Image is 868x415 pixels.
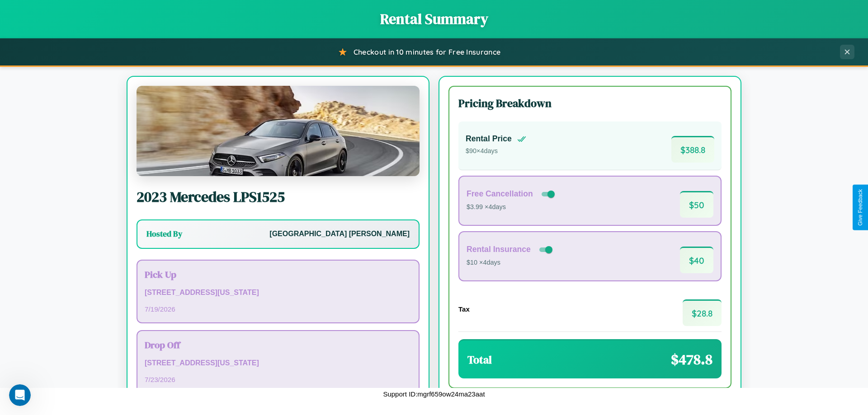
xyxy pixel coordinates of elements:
p: $10 × 4 days [467,257,554,269]
h3: Total [467,352,492,367]
img: Mercedes LPS1525 [137,86,420,176]
p: [GEOGRAPHIC_DATA] [PERSON_NAME] [269,228,410,241]
p: 7 / 23 / 2026 [145,373,411,386]
h2: 2023 Mercedes LPS1525 [137,187,420,207]
span: $ 28.8 [683,299,722,326]
h4: Free Cancellation [467,189,533,199]
h3: Hosted By [146,228,182,239]
h1: Rental Summary [9,9,859,29]
h3: Pick Up [145,268,411,281]
p: $ 90 × 4 days [466,145,526,157]
span: $ 40 [680,247,713,273]
p: [STREET_ADDRESS][US_STATE] [145,286,411,299]
div: Give Feedback [857,189,863,226]
span: $ 50 [680,191,713,218]
p: 7 / 19 / 2026 [145,303,411,315]
iframe: Intercom live chat [9,384,31,406]
p: $3.99 × 4 days [467,201,557,213]
h3: Drop Off [145,338,411,351]
h4: Rental Insurance [467,245,531,254]
h3: Pricing Breakdown [458,96,722,111]
h4: Tax [458,305,470,313]
p: Support ID: mgrf659ow24ma23aat [383,388,485,400]
span: Checkout in 10 minutes for Free Insurance [354,47,500,56]
span: $ 478.8 [671,350,712,369]
p: [STREET_ADDRESS][US_STATE] [145,357,411,370]
span: $ 388.8 [671,136,714,163]
h4: Rental Price [466,134,512,144]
